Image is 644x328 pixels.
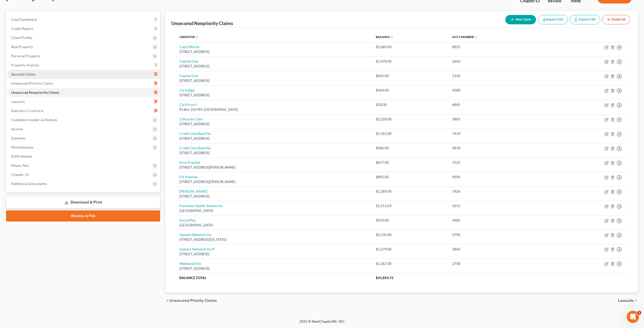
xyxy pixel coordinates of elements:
div: [STREET_ADDRESS] [179,78,367,83]
div: $605.00 [376,73,444,78]
span: SOFA Review [11,154,32,158]
a: Executory Contracts [7,106,160,115]
span: Lawsuits [11,99,25,104]
a: Cb Indigo [179,88,195,92]
a: Syncb/Ppc [179,218,196,222]
a: Upstart Network Inc. [179,232,212,237]
div: $845.00 [376,174,444,179]
div: [STREET_ADDRESS] [179,151,367,155]
div: $2,535.00 [376,232,444,237]
div: 4482 [452,218,543,223]
a: SOFA Review [7,152,160,161]
a: Case Dashboard [7,15,160,24]
a: Unsecured Priority Claims [7,79,160,88]
div: [GEOGRAPHIC_DATA] [179,208,367,213]
i: chevron_left [165,299,169,303]
i: chevron_right [634,299,638,303]
i: unfold_more [195,36,198,39]
span: 3 [637,311,641,315]
div: [STREET_ADDRESS][PERSON_NAME] [179,179,367,184]
a: First Premier [179,160,200,165]
div: 9008 [452,88,543,93]
span: Codebtors Insiders & Notices [11,118,57,122]
span: Credit Report [11,26,33,31]
button: Delete All [602,15,630,24]
a: Citicards Cbna [179,117,203,121]
div: [STREET_ADDRESS] [179,136,367,141]
span: Means Test [11,163,29,168]
div: [STREET_ADDRESS] [179,49,367,54]
a: Export CSV [570,15,600,24]
a: Cap1/Mnrds [179,45,199,49]
i: unfold_more [474,36,477,39]
a: Webbank/Om [179,261,201,266]
div: 2878 [452,145,543,151]
th: Balance Total [175,273,371,282]
span: $41,854.72 [376,276,393,280]
div: 5142 [452,73,543,78]
span: Unsecured Nonpriority Claims [11,90,59,95]
div: $1,478.00 [376,59,444,64]
span: Miscellaneous [11,145,34,149]
span: Lawsuits [618,299,634,303]
div: 3926 [452,189,543,194]
a: Review & File [6,210,160,222]
div: [STREET_ADDRESS] [179,93,367,98]
div: [STREET_ADDRESS][US_STATE] [179,237,367,242]
div: [STREET_ADDRESS] [179,266,367,271]
div: $1,511.03 [376,203,444,208]
a: Download & Print [6,196,160,208]
a: Credit Report [7,24,160,33]
span: Chapter 13 [11,172,29,177]
div: 3801 [452,117,543,122]
div: [STREET_ADDRESS] [179,194,367,199]
div: [STREET_ADDRESS] [179,64,367,69]
a: Unsecured Nonpriority Claims [7,88,160,97]
a: Upstart Network Inc/F [179,247,215,251]
div: 2758 [452,261,543,266]
span: Unsecured Priority Claims [169,299,217,303]
div: 7419 [452,131,543,136]
a: Capital One [179,59,198,63]
div: 8855 [452,44,543,49]
a: Secured Claims [7,70,160,79]
a: Cb/Vicscrt [179,102,197,107]
div: 7525 [452,160,543,165]
span: Executory Contracts [11,108,44,113]
div: 2025 © NextChapterBK, INC [178,319,466,328]
div: $1,685.00 [376,44,444,49]
span: Case Dashboard [11,17,37,22]
div: 2790 [452,232,543,237]
div: $2,258.00 [376,117,444,122]
a: Credit One Bank Na [179,131,211,136]
span: Client Profile [11,35,32,40]
a: Acct Number unfold_more [452,35,477,39]
div: $419.00 [376,218,444,223]
div: 2643 [452,59,543,64]
div: [STREET_ADDRESS] [179,252,367,257]
div: $817.00 [376,160,444,165]
span: Personal Property [11,54,40,58]
button: New Claim [505,15,536,24]
i: unfold_more [390,36,393,39]
a: Property Analysis [7,61,160,70]
div: $1,279.00 [376,247,444,252]
button: chevron_left Unsecured Priority Claims [165,299,217,303]
iframe: Intercom live chat [627,311,639,323]
div: 5615 [452,203,543,208]
div: 4906 [452,174,543,179]
div: $1,289.00 [376,189,444,194]
a: [PERSON_NAME] [179,189,207,193]
span: Secured Claims [11,72,35,76]
span: Unsecured Priority Claims [11,81,53,85]
button: Lawsuits chevron_right [618,299,638,303]
div: $10.00 [376,102,444,107]
span: Expenses [11,136,26,140]
div: [STREET_ADDRESS][PERSON_NAME] [179,165,367,170]
span: Additional Documents [11,181,47,186]
a: Balance unfold_more [376,35,393,39]
div: 3842 [452,247,543,252]
span: Property Analysis [11,63,39,67]
div: $424.00 [376,88,444,93]
div: Unsecured Nonpriority Claims [171,20,233,26]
